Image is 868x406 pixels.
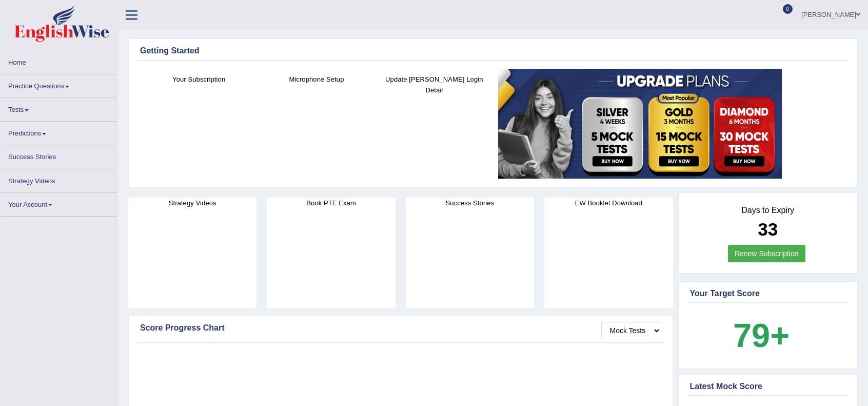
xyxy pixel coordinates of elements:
[1,74,117,94] a: Practice Questions
[381,74,488,95] h4: Update [PERSON_NAME] Login Detail
[140,322,661,334] div: Score Progress Chart
[728,245,805,262] a: Renew Subscription
[758,219,778,239] b: 33
[1,122,117,142] a: Predictions
[690,287,846,300] div: Your Target Score
[690,206,846,215] h4: Days to Expiry
[267,198,395,208] h4: Book PTE Exam
[498,69,782,179] img: small5.jpg
[140,45,846,57] div: Getting Started
[263,74,370,85] h4: Microphone Setup
[406,198,534,208] h4: Success Stories
[128,198,257,208] h4: Strategy Videos
[145,74,252,85] h4: Your Subscription
[1,51,117,71] a: Home
[1,193,117,213] a: Your Account
[690,380,846,393] div: Latest Mock Score
[1,169,117,189] a: Strategy Videos
[1,98,117,118] a: Tests
[733,317,790,354] b: 79+
[1,145,117,165] a: Success Stories
[544,198,673,208] h4: EW Booklet Download
[783,4,793,14] span: 0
